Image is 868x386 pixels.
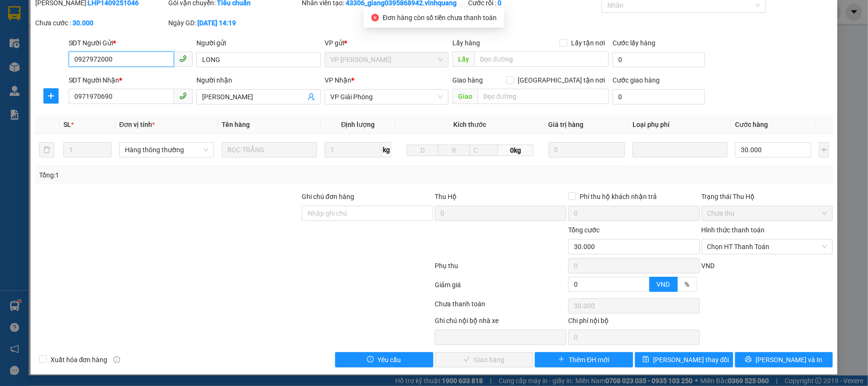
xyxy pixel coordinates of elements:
[69,38,193,48] div: SĐT Người Gửi
[302,193,354,200] label: Ghi chú đơn hàng
[435,315,566,330] div: Ghi chú nội bộ nhà xe
[330,52,443,67] span: VP LÊ HỒNG PHONG
[39,170,336,180] div: Tổng: 1
[407,145,439,156] input: D
[474,52,609,67] input: Dọc đường
[168,18,300,28] div: Ngày GD:
[707,206,827,220] span: Chưa thu
[498,145,533,156] span: 0kg
[44,92,58,100] span: plus
[452,52,474,67] span: Lấy
[35,18,167,28] div: Chưa cước :
[97,49,181,58] strong: : [DOMAIN_NAME]
[735,121,768,128] span: Cước hàng
[452,39,480,47] span: Lấy hàng
[179,92,187,100] span: phone
[576,191,661,202] span: Phí thu hộ khách nhận trả
[653,355,729,365] span: [PERSON_NAME] thay đổi
[196,75,321,85] div: Người nhận
[72,19,93,27] b: 30.000
[567,38,609,48] span: Lấy tận nơi
[435,193,457,200] span: Thu Hộ
[702,226,765,234] label: Hình thức thanh toán
[307,93,315,101] span: user-add
[452,76,483,84] span: Giao hàng
[702,262,715,270] span: VND
[613,52,705,67] input: Cước lấy hàng
[382,142,391,157] span: kg
[10,15,55,60] img: logo
[179,55,187,63] span: phone
[434,299,567,315] div: Chưa thanh toán
[452,89,478,104] span: Giao
[101,28,178,38] strong: PHIẾU GỬI HÀNG
[39,142,54,157] button: delete
[371,14,379,21] span: close-circle
[383,14,497,21] span: Đơn hàng còn số tiền chưa thanh toán
[438,145,470,156] input: R
[113,356,120,363] span: info-circle
[47,355,112,365] span: Xuất hóa đơn hàng
[613,76,660,84] label: Cước giao hàng
[756,355,822,365] span: [PERSON_NAME] và In
[735,352,833,367] button: printer[PERSON_NAME] và In
[685,281,690,288] span: %
[635,352,733,367] button: save[PERSON_NAME] thay đổi
[558,356,565,364] span: plus
[196,38,321,48] div: Người gửi
[197,19,236,27] b: [DATE] 14:19
[63,121,71,128] span: SL
[549,142,625,157] input: 0
[745,356,752,364] span: printer
[535,352,633,367] button: plusThêm ĐH mới
[707,240,827,254] span: Chọn HT Thanh Toán
[470,145,498,156] input: C
[43,88,59,104] button: plus
[325,76,351,84] span: VP Nhận
[657,281,670,288] span: VND
[302,206,433,221] input: Ghi chú đơn hàng
[222,121,250,128] span: Tên hàng
[69,75,193,85] div: SĐT Người Nhận
[108,40,170,47] strong: Hotline : 0889 23 23 23
[434,261,567,277] div: Phụ thu
[435,352,533,367] button: checkGiao hàng
[325,38,449,48] div: VP gửi
[613,39,655,47] label: Cước lấy hàng
[478,89,609,104] input: Dọc đường
[341,121,375,128] span: Định lượng
[222,142,317,157] input: VD: Bàn, Ghế
[613,89,705,104] input: Cước giao hàng
[549,121,584,128] span: Giá trị hàng
[378,355,401,365] span: Yêu cầu
[74,16,204,26] strong: CÔNG TY TNHH VĨNH QUANG
[819,142,829,157] button: plus
[330,90,443,104] span: VP Giải Phóng
[119,121,155,128] span: Đơn vị tính
[454,121,487,128] span: Kích thước
[702,191,833,202] div: Trạng thái Thu Hộ
[367,356,374,364] span: exclamation-circle
[125,143,208,157] span: Hàng thông thường
[335,352,433,367] button: exclamation-circleYêu cầu
[97,51,119,58] span: Website
[569,355,609,365] span: Thêm ĐH mới
[514,75,609,85] span: [GEOGRAPHIC_DATA] tận nơi
[568,315,700,330] div: Chi phí nội bộ
[568,226,600,234] span: Tổng cước
[434,280,567,296] div: Giảm giá
[629,115,731,134] th: Loại phụ phí
[643,356,649,364] span: save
